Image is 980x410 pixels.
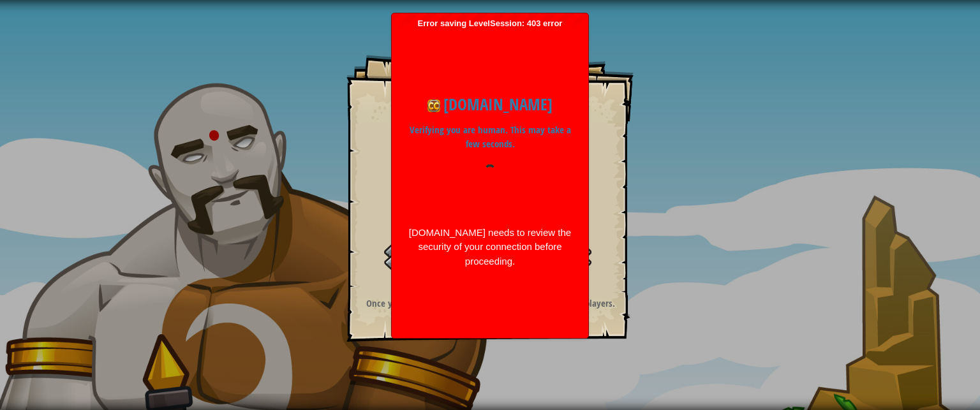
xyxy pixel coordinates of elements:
[408,226,572,269] div: [DOMAIN_NAME] needs to review the security of your connection before proceeding.
[362,297,618,310] p: Once you beat the computer, you can play against other players.
[408,92,572,117] h1: [DOMAIN_NAME]
[427,99,440,112] img: Icon for codecombat.com
[398,18,582,332] span: Error saving LevelSession: 403 error
[408,123,572,152] p: Verifying you are human. This may take a few seconds.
